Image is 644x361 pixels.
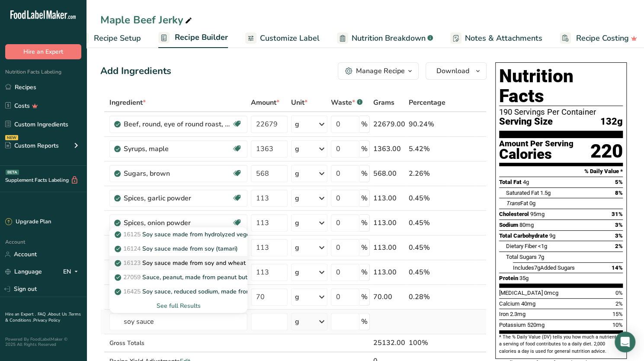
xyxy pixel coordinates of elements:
div: See full Results [116,301,240,310]
span: 31% [612,211,623,217]
span: 520mg [527,322,545,328]
div: EN [63,267,81,277]
span: 132g [600,116,623,127]
span: Download [436,66,469,76]
span: 16125 [123,230,141,239]
span: Amount [251,97,279,108]
div: Spices, onion powder [124,218,232,228]
div: See full Results [109,299,247,313]
a: 27059Sauce, peanut, made from peanut butter, water, soy sauce [109,270,247,284]
h1: Nutrition Facts [499,66,623,106]
div: 0.45% [409,267,445,277]
p: Sauce, peanut, made from peanut butter, water, soy sauce [116,273,305,282]
span: Recipe Builder [175,32,228,43]
div: 70.00 [373,292,405,302]
div: 220 [590,140,623,163]
div: Syrups, maple [124,144,232,154]
div: 25132.00 [373,338,405,348]
span: 8% [615,190,623,196]
span: 1.5g [540,190,551,196]
section: * The % Daily Value (DV) tells you how much a nutrient in a serving of food contributes to a dail... [499,334,623,355]
span: Percentage [409,97,445,108]
span: Nutrition Breakdown [352,32,426,44]
span: 3% [615,232,623,239]
a: Recipe Costing [560,29,637,48]
div: 568.00 [373,168,405,179]
span: Potassium [499,322,526,328]
span: Grams [373,97,394,108]
span: Total Carbohydrate [499,232,548,239]
div: g [295,144,299,154]
button: Manage Recipe [338,62,419,80]
a: Hire an Expert . [5,311,36,317]
span: 2.3mg [510,311,525,317]
span: 0% [615,290,623,296]
span: 40mg [521,300,535,307]
span: 4g [523,179,529,185]
a: Customize Label [245,29,320,48]
div: Beef, round, eye of round roast, boneless, separable lean only, trimmed to 0" fat, select, cooked... [124,119,232,129]
div: g [295,242,299,253]
i: Trans [506,200,520,206]
span: Dietary Fiber [506,243,537,249]
div: Custom Reports [5,141,59,150]
div: g [295,218,299,228]
div: Gross Totals [109,338,247,348]
span: 16123 [123,259,141,267]
span: Fat [506,200,528,206]
span: Notes & Attachments [465,32,542,44]
div: g [295,267,299,277]
p: Soy sauce made from soy (tamari) [116,244,238,253]
span: Protein [499,275,518,281]
div: Manage Recipe [356,66,405,76]
span: Ingredient [109,97,146,108]
a: 16125Soy sauce made from hydrolyzed vegetable protein [109,227,247,242]
div: g [295,168,299,179]
div: 0.28% [409,292,445,302]
span: Total Sugars [506,254,537,260]
span: Serving Size [499,116,553,127]
div: Amount Per Serving [499,140,574,148]
span: Saturated Fat [506,190,539,196]
div: Spices, garlic powder [124,193,232,203]
span: Unit [291,97,308,108]
div: Waste [331,97,362,108]
a: Notes & Attachments [450,29,542,48]
div: g [295,316,299,327]
span: Calcium [499,300,520,307]
span: 7g [534,264,540,271]
span: 2% [615,243,623,249]
a: Nutrition Breakdown [337,29,433,48]
a: Terms & Conditions . [5,311,81,323]
div: BETA [6,170,19,175]
div: Add Ingredients [100,64,171,78]
div: g [295,193,299,203]
div: Open Intercom Messenger [615,332,635,352]
div: Powered By FoodLabelMaker © 2025 All Rights Reserved [5,337,81,347]
div: NEW [5,135,18,140]
div: Upgrade Plan [5,218,51,226]
span: Iron [499,311,509,317]
span: Includes Added Sugars [513,264,575,271]
div: 90.24% [409,119,445,129]
div: 113.00 [373,242,405,253]
span: 2% [615,300,623,307]
span: 0mcg [544,290,558,296]
a: Recipe Setup [77,29,141,48]
div: 113.00 [373,267,405,277]
div: 0.45% [409,242,445,253]
span: 5% [615,179,623,185]
div: Sugars, brown [124,168,232,179]
div: g [295,119,299,129]
div: Maple Beef Jerky [100,12,194,28]
div: 1363.00 [373,144,405,154]
input: Add Ingredient [109,313,247,330]
a: FAQ . [38,311,48,317]
span: 27059 [123,273,141,281]
a: About Us . [48,311,69,317]
p: Soy sauce made from soy and wheat (shoyu) [116,258,268,268]
div: 190 Servings Per Container [499,108,623,116]
span: Recipe Setup [94,32,141,44]
button: Download [426,62,487,80]
span: Customize Label [260,32,320,44]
